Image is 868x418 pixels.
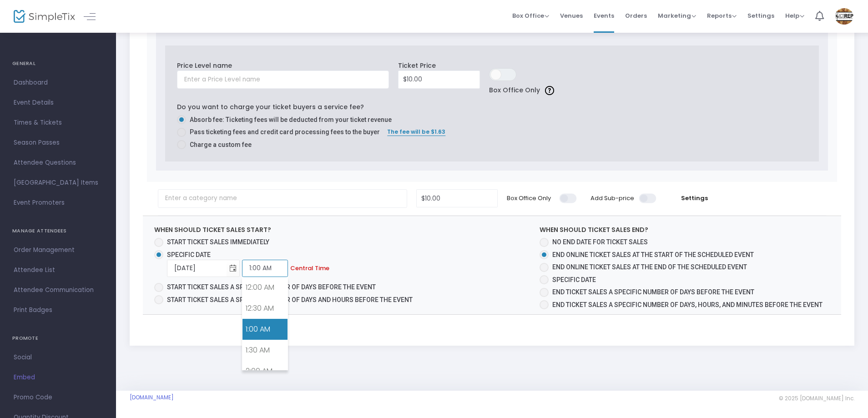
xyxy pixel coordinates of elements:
span: Dashboard [14,77,102,89]
button: Toggle calendar [227,259,239,277]
span: Absorb fee: Ticketing fees will be deducted from your ticket revenue [190,116,392,123]
label: When should ticket sales start? [154,225,271,235]
label: Box Office Only [489,86,554,95]
span: No end date for ticket sales [552,238,648,246]
span: Charge a custom fee [186,140,252,150]
span: © 2025 [DOMAIN_NAME] Inc. [779,395,854,402]
span: Attendee Questions [14,157,102,169]
span: Order Management [14,244,102,256]
span: Social [14,352,102,363]
span: Print Badges [14,304,102,316]
span: Start ticket sales a specific number of days before the event [167,283,376,291]
span: Start ticket sales immediately [167,238,269,246]
label: Price Level name [177,61,232,71]
span: Orders [625,4,647,27]
a: 2:00 AM [242,361,288,382]
span: Times & Tickets [14,117,102,129]
a: 1:00 AM [242,319,288,340]
input: Start Date [167,259,227,277]
a: 12:00 AM [242,277,288,298]
input: Enter a category name [158,189,407,208]
span: End ticket sales a specific number of days, hours, and minutes before the event [552,301,823,308]
span: End online ticket sales at the start of the scheduled event [552,251,754,258]
input: Price [417,190,497,207]
span: Attendee List [14,264,102,276]
input: Price [399,71,479,88]
img: question-mark [545,86,554,95]
span: End online ticket sales at the end of the scheduled event [552,263,747,271]
span: Promo Code [14,392,102,403]
span: Specific Date [167,251,211,258]
span: Settings [666,194,724,203]
span: Attendee Communication [14,284,102,296]
a: [DOMAIN_NAME] [130,394,174,401]
label: When should ticket sales end? [540,225,648,235]
label: Do you want to charge your ticket buyers a service fee? [177,102,364,112]
h4: MANAGE ATTENDEES [12,222,104,240]
a: 12:30 AM [242,298,288,319]
span: [GEOGRAPHIC_DATA] Items [14,177,102,189]
span: Settings [747,4,774,27]
span: Events [594,4,614,27]
span: Help [785,11,804,20]
span: End ticket sales a specific number of days before the event [552,288,754,296]
h4: GENERAL [12,55,104,73]
span: Embed [14,372,102,383]
label: Ticket Price [398,61,436,71]
span: Specific Date [552,276,596,283]
span: Venues [560,4,583,27]
a: 1:30 AM [242,340,288,361]
input: Start Time [242,260,288,277]
span: Central Time [290,264,329,272]
span: The fee will be $1.63 [387,128,445,136]
span: Event Details [14,97,102,109]
span: Box Office [512,11,549,20]
span: Event Promoters [14,197,102,209]
span: Pass ticketing fees and credit card processing fees to the buyer [186,127,380,137]
span: Reports [707,11,737,20]
span: Season Passes [14,137,102,149]
span: Start ticket sales a specific number of days and hours before the event [167,296,413,303]
h4: PROMOTE [12,329,104,347]
input: Enter a Price Level name [177,71,389,89]
span: Marketing [658,11,696,20]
